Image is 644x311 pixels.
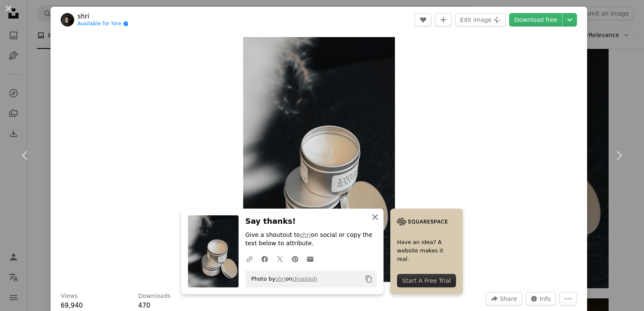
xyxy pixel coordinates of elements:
[486,292,522,306] button: Share this image
[559,292,577,306] button: More Actions
[397,238,456,263] span: Have an idea? A website makes it real.
[257,250,272,267] a: Share on Facebook
[61,13,74,27] img: Go to shri's profile
[78,12,129,21] a: shri
[435,13,452,27] button: Add to Collection
[61,302,83,309] span: 69,940
[500,292,517,305] span: Share
[243,37,395,282] button: Zoom in on this image
[415,13,432,27] button: Like
[397,215,448,228] img: file-1705255347840-230a6ab5bca9image
[526,292,556,306] button: Stats about this image
[397,274,456,287] div: Start A Free Trial
[245,231,377,248] p: Give a shoutout to on social or copy the text below to attribute.
[563,13,577,27] button: Choose download size
[245,215,377,228] h3: Say thanks!
[272,250,287,267] a: Share on Twitter
[243,37,395,282] img: a white candle sitting on top of a black table
[292,276,317,282] a: Unsplash
[362,272,376,286] button: Copy to clipboard
[61,292,78,300] h3: Views
[247,272,317,286] span: Photo by on
[390,209,463,294] a: Have an idea? A website makes it real.Start A Free Trial
[138,292,171,300] h3: Downloads
[138,302,150,309] span: 470
[509,13,562,27] a: Download free
[275,276,285,282] a: shri
[78,21,129,27] a: Available for hire
[540,292,551,305] span: Info
[455,13,506,27] button: Edit image
[593,115,644,196] a: Next
[303,250,318,267] a: Share over email
[287,250,303,267] a: Share on Pinterest
[300,231,311,238] a: shri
